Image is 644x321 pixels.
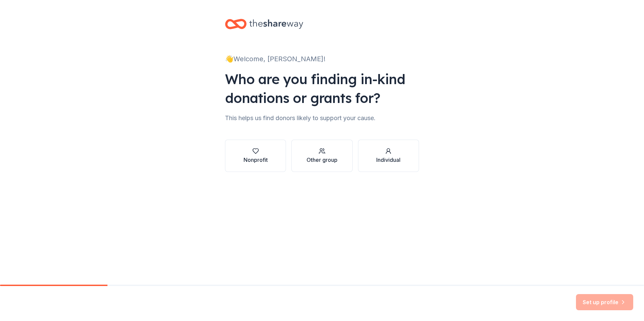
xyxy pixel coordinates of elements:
[225,140,286,172] button: Nonprofit
[376,156,400,164] div: Individual
[225,113,419,123] div: This helps us find donors likely to support your cause.
[244,156,268,164] div: Nonprofit
[358,140,419,172] button: Individual
[291,140,352,172] button: Other group
[225,70,419,107] div: Who are you finding in-kind donations or grants for?
[225,53,419,64] div: 👋 Welcome, [PERSON_NAME]!
[307,156,337,164] div: Other group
